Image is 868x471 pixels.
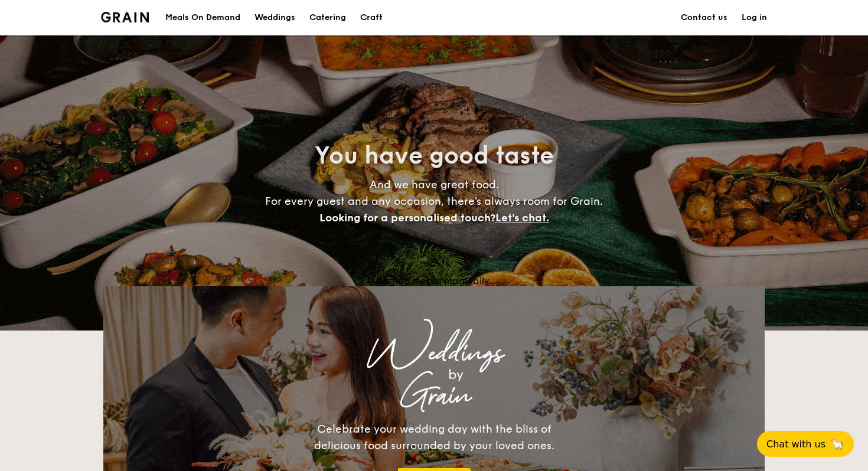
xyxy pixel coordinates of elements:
[207,343,661,364] div: Weddings
[495,211,549,224] span: Let's chat.
[757,431,854,457] button: Chat with us🦙
[301,421,567,454] div: Celebrate your wedding day with the bliss of delicious food surrounded by your loved ones.
[251,364,661,385] div: by
[766,439,825,450] span: Chat with us
[103,275,765,286] div: Loading menus magically...
[207,385,661,407] div: Grain
[830,437,844,451] span: 🦙
[101,12,149,22] a: Logotype
[101,12,149,22] img: Grain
